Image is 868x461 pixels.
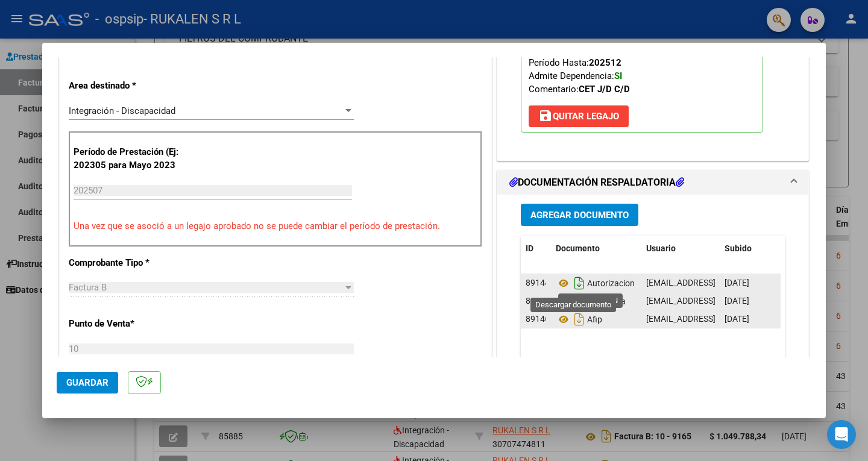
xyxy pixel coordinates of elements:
[725,278,749,287] span: [DATE]
[827,420,856,449] div: Open Intercom Messenger
[526,314,550,324] span: 89146
[526,243,533,253] span: ID
[538,108,553,123] mat-icon: save
[780,236,840,262] datatable-header-cell: Acción
[556,315,602,324] span: Afip
[556,278,635,288] span: Autorizacion
[725,243,752,253] span: Subido
[69,79,193,93] p: Area destinado *
[529,84,630,95] span: Comentario:
[74,145,195,172] p: Período de Prestación (Ej: 202305 para Mayo 2023
[571,310,587,329] i: Descargar documento
[529,105,629,127] button: Quitar Legajo
[646,243,676,253] span: Usuario
[509,175,684,190] h1: DOCUMENTACIÓN RESPALDATORIA
[646,296,844,306] span: [EMAIL_ADDRESS][DOMAIN_NAME] - RUKALEN SRL -
[614,71,622,81] strong: SI
[69,317,193,331] p: Punto de Venta
[526,278,550,287] span: 89144
[69,282,107,293] span: Factura B
[521,204,638,226] button: Agregar Documento
[571,292,587,311] i: Descargar documento
[571,274,587,293] i: Descargar documento
[538,111,619,122] span: Quitar Legajo
[57,372,118,394] button: Guardar
[720,236,780,262] datatable-header-cell: Subido
[725,296,749,306] span: [DATE]
[74,219,477,233] p: Una vez que se asoció a un legajo aprobado no se puede cambiar el período de prestación.
[530,210,629,221] span: Agregar Documento
[646,314,844,324] span: [EMAIL_ADDRESS][DOMAIN_NAME] - RUKALEN SRL -
[641,236,720,262] datatable-header-cell: Usuario
[725,314,749,324] span: [DATE]
[556,243,600,253] span: Documento
[526,296,550,306] span: 89145
[69,256,193,270] p: Comprobante Tipo *
[556,296,626,306] span: Asistencia
[646,278,844,287] span: [EMAIL_ADDRESS][DOMAIN_NAME] - RUKALEN SRL -
[69,105,175,116] span: Integración - Discapacidad
[551,236,641,262] datatable-header-cell: Documento
[497,171,808,195] mat-expansion-panel-header: DOCUMENTACIÓN RESPALDATORIA
[521,236,551,262] datatable-header-cell: ID
[589,57,621,68] strong: 202512
[579,84,630,95] strong: CET J/D C/D
[66,377,108,388] span: Guardar
[497,195,808,445] div: DOCUMENTACIÓN RESPALDATORIA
